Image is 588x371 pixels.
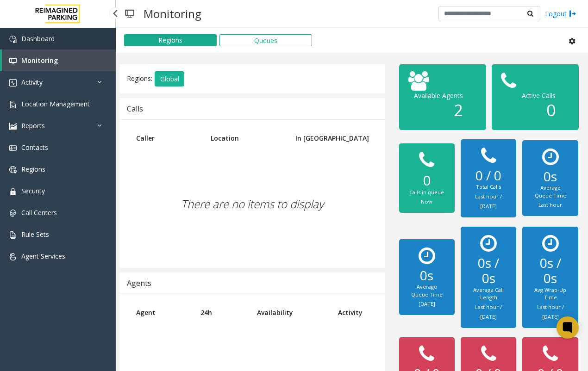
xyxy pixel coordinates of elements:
[454,99,463,121] span: 2
[250,301,331,324] th: Availability
[194,301,250,324] th: 24h
[9,166,17,173] img: 'icon'
[408,172,445,189] h2: 0
[21,143,48,152] span: Contacts
[408,268,445,284] h2: 0s
[532,184,569,199] div: Average Queue Time
[2,49,116,71] a: Monitoring
[546,99,556,121] span: 0
[204,127,288,149] th: Location
[129,149,376,259] div: There are no items to display
[21,252,65,260] span: Agent Services
[21,230,49,239] span: Rule Sets
[21,34,55,43] span: Dashboard
[470,168,507,184] h2: 0 / 0
[21,165,45,173] span: Regions
[9,188,17,195] img: 'icon'
[288,127,375,149] th: In [GEOGRAPHIC_DATA]
[9,210,17,217] img: 'icon'
[155,71,184,87] button: Global
[537,303,564,320] small: Last hour / [DATE]
[21,56,58,65] span: Monitoring
[408,189,445,197] div: Calls in queue
[9,144,17,152] img: 'icon'
[532,286,569,302] div: Avg Wrap-Up Time
[475,303,502,320] small: Last hour / [DATE]
[21,208,57,217] span: Call Centers
[408,283,445,298] div: Average Queue Time
[21,78,43,87] span: Activity
[127,103,143,115] div: Calls
[9,57,17,65] img: 'icon'
[9,101,17,108] img: 'icon'
[9,123,17,130] img: 'icon'
[9,231,17,239] img: 'icon'
[545,9,576,19] a: Logout
[219,34,312,46] button: Queues
[522,91,556,100] span: Active Calls
[538,201,562,208] small: Last hour
[125,2,134,25] img: pageIcon
[532,255,569,286] h2: 0s / 0s
[470,255,507,286] h2: 0s / 0s
[129,301,194,324] th: Agent
[421,198,432,205] small: Now
[569,9,576,19] img: logout
[127,74,152,82] span: Regions:
[139,2,206,25] h3: Monitoring
[21,186,45,195] span: Security
[532,169,569,185] h2: 0s
[127,277,151,289] div: Agents
[21,99,90,108] span: Location Management
[124,34,217,46] button: Regions
[129,127,204,149] th: Caller
[414,91,463,100] span: Available Agents
[470,286,507,302] div: Average Call Length
[470,183,507,191] div: Total Calls
[9,79,17,87] img: 'icon'
[419,300,435,307] small: [DATE]
[9,253,17,260] img: 'icon'
[475,193,502,210] small: Last hour / [DATE]
[21,121,45,130] span: Reports
[331,301,375,324] th: Activity
[9,36,17,43] img: 'icon'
